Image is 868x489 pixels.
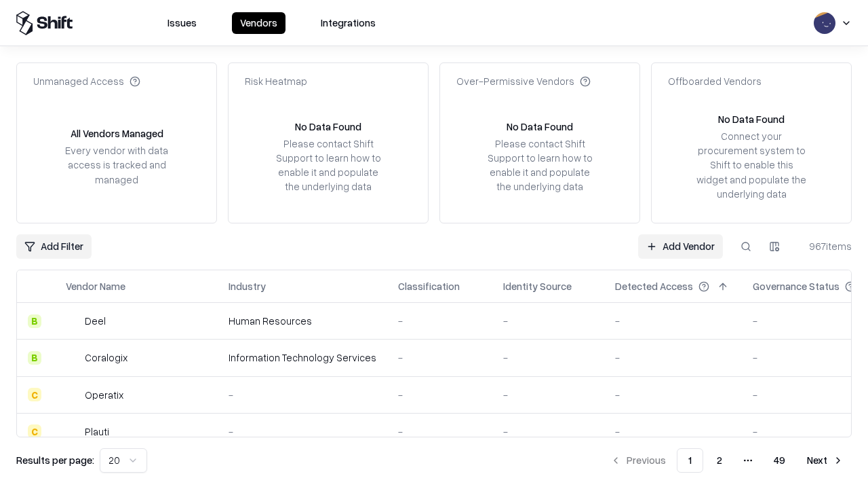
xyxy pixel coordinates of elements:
[398,314,481,328] div: -
[28,424,41,438] div: C
[799,448,852,473] button: Next
[398,424,481,439] div: -
[313,12,384,34] button: Integrations
[229,424,376,439] div: -
[28,351,41,365] div: B
[503,279,572,293] div: Identity Source
[503,314,593,328] div: -
[16,453,94,467] p: Results per page:
[718,112,785,126] div: No Data Found
[229,279,266,293] div: Industry
[232,12,285,34] button: Vendors
[456,74,591,88] div: Over-Permissive Vendors
[797,239,852,253] div: 967 items
[602,448,852,473] nav: pagination
[295,120,361,134] div: No Data Found
[71,126,163,141] div: All Vendors Managed
[398,388,481,402] div: -
[753,279,840,293] div: Governance Status
[85,350,127,365] div: Coralogix
[159,12,205,34] button: Issues
[706,448,733,473] button: 2
[638,234,723,259] a: Add Vendor
[33,74,140,88] div: Unmanaged Access
[85,388,123,402] div: Operatix
[615,350,731,365] div: -
[668,74,762,88] div: Offboarded Vendors
[503,388,593,402] div: -
[398,350,481,365] div: -
[66,279,125,293] div: Vendor Name
[66,424,79,438] img: Plauti
[677,448,703,473] button: 1
[66,388,79,401] img: Operatix
[507,120,573,134] div: No Data Found
[272,137,384,194] div: Please contact Shift Support to learn how to enable it and populate the underlying data
[245,74,307,88] div: Risk Heatmap
[484,137,596,194] div: Please contact Shift Support to learn how to enable it and populate the underlying data
[695,129,808,201] div: Connect your procurement system to Shift to enable this widget and populate the underlying data
[229,350,376,365] div: Information Technology Services
[66,351,79,365] img: Coralogix
[398,279,460,293] div: Classification
[503,424,593,439] div: -
[763,448,796,473] button: 49
[66,314,79,328] img: Deel
[28,314,41,328] div: B
[229,388,376,402] div: -
[60,143,173,186] div: Every vendor with data access is tracked and managed
[615,424,731,439] div: -
[85,314,106,328] div: Deel
[85,424,109,439] div: Plauti
[28,388,41,401] div: C
[503,350,593,365] div: -
[615,388,731,402] div: -
[16,234,92,259] button: Add Filter
[229,314,376,328] div: Human Resources
[615,279,693,293] div: Detected Access
[615,314,731,328] div: -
